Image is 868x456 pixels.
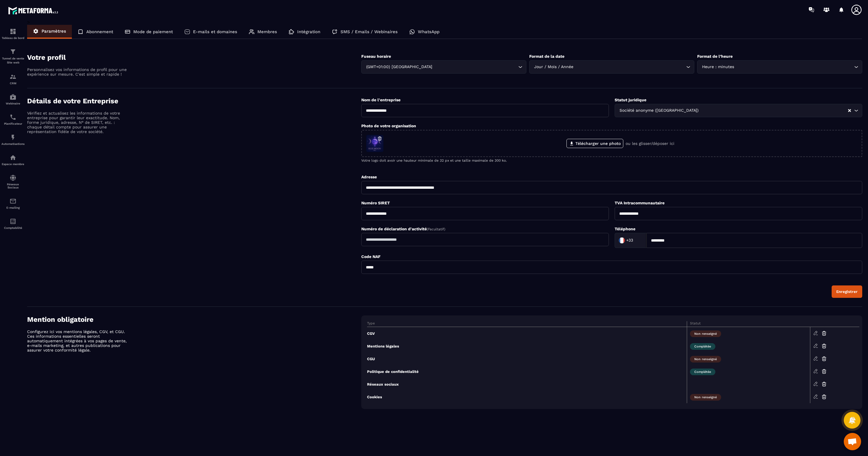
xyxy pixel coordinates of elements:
[626,141,674,146] p: ou les glisser/déposer ici
[690,356,721,362] span: Non renseigné
[27,329,128,352] p: Configurez ici vos mentions légales, CGV, et CGU. Ces informations essentielles seront automatiqu...
[626,238,633,243] span: +33
[27,97,361,105] h4: Détails de votre Entreprise
[1,162,25,166] p: Espace membre
[27,315,361,324] h4: Mention obligatoire
[1,214,25,234] a: accountantaccountantComptabilité
[365,64,434,70] span: (GMT+01:00) [GEOGRAPHIC_DATA]
[615,233,646,248] div: Search for option
[687,321,810,327] th: Statut
[367,340,687,352] td: Mentions légales
[10,73,16,80] img: formation
[529,54,564,59] label: Format de la date
[361,60,526,74] div: Search for option
[27,67,128,76] p: Personnalisez vos informations de profil pour une expérience sur mesure. C'est simple et rapide !
[1,193,25,214] a: emailemailE-mailing
[836,289,858,294] div: Enregistrer
[697,54,733,59] label: Format de l’heure
[1,130,25,150] a: automationsautomationsAutomatisations
[1,142,25,145] p: Automatisations
[42,29,66,34] p: Paramètres
[257,29,277,34] p: Membres
[1,226,25,229] p: Comptabilité
[427,227,445,231] span: (Facultatif)
[697,60,862,74] div: Search for option
[297,29,320,34] p: Intégration
[1,170,25,193] a: social-networksocial-networkRéseaux Sociaux
[615,227,635,231] label: Téléphone
[361,98,401,102] label: Nom de l'entreprise
[533,64,575,70] span: Jour / Mois / Année
[10,198,16,205] img: email
[367,378,687,390] td: Réseaux sociaux
[1,69,25,89] a: formationformationCRM
[1,44,25,69] a: formationformationTunnel de vente Site web
[367,390,687,403] td: Cookies
[844,433,861,450] div: Mở cuộc trò chuyện
[10,154,16,161] img: automations
[361,158,862,162] p: Votre logo doit avoir une hauteur minimale de 32 px et une taille maximale de 300 ko.
[10,28,16,35] img: formation
[361,227,445,231] label: Numéro de déclaration d'activité
[700,107,848,114] input: Search for option
[690,369,715,375] span: Complétée
[618,107,700,114] span: Société anonyme ([GEOGRAPHIC_DATA])
[848,109,851,113] button: Clear Selected
[361,124,416,128] label: Photo de votre organisation
[1,82,25,85] p: CRM
[361,175,377,179] label: Adresse
[1,150,25,170] a: automationsautomationsEspace membre
[1,122,25,125] p: Planificateur
[10,134,16,141] img: automations
[690,394,721,401] span: Non renseigné
[1,206,25,209] p: E-mailing
[616,235,628,246] img: Country Flag
[10,94,16,100] img: automations
[832,285,862,298] button: Enregistrer
[10,218,16,225] img: accountant
[10,114,16,121] img: scheduler
[27,53,361,61] h4: Votre profil
[690,343,715,350] span: Complétée
[575,64,685,70] input: Search for option
[361,54,391,59] label: Fuseau horaire
[27,111,128,134] p: Vérifiez et actualisez les informations de votre entreprise pour garantir leur exactitude. Nom, f...
[615,104,862,117] div: Search for option
[566,139,623,148] label: Télécharger une photo
[690,330,721,337] span: Non renseigné
[193,29,237,34] p: E-mails et domaines
[86,29,113,34] p: Abonnement
[367,327,687,340] td: CGV
[27,19,862,418] div: >
[1,183,25,189] p: Réseaux Sociaux
[434,64,517,70] input: Search for option
[1,89,25,109] a: automationsautomationsWebinaire
[341,29,398,34] p: SMS / Emails / Webinaires
[361,201,390,205] label: Numéro SIRET
[10,174,16,181] img: social-network
[1,24,25,44] a: formationformationTableau de bord
[367,352,687,365] td: CGU
[361,254,381,259] label: Code NAF
[615,98,646,102] label: Statut juridique
[367,321,687,327] th: Type
[635,236,640,245] input: Search for option
[736,64,853,70] input: Search for option
[701,64,736,70] span: Heure : minutes
[8,5,60,16] img: logo
[418,29,439,34] p: WhatsApp
[1,102,25,105] p: Webinaire
[10,48,16,55] img: formation
[615,201,665,205] label: TVA Intracommunautaire
[1,36,25,40] p: Tableau de bord
[133,29,173,34] p: Mode de paiement
[1,57,25,65] p: Tunnel de vente Site web
[1,109,25,130] a: schedulerschedulerPlanificateur
[367,365,687,378] td: Politique de confidentialité
[529,60,694,74] div: Search for option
